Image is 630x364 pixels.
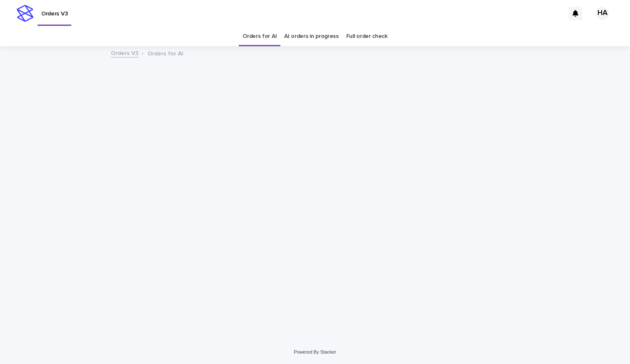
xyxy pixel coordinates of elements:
[17,5,33,22] img: stacker-logo-s-only.png
[596,7,609,20] div: HA
[111,48,138,57] a: Orders V3
[242,27,277,46] a: Orders for AI
[147,48,183,57] p: Orders for AI
[284,27,339,46] a: AI orders in progress
[294,349,336,354] a: Powered By Stacker
[346,27,387,46] a: Full order check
